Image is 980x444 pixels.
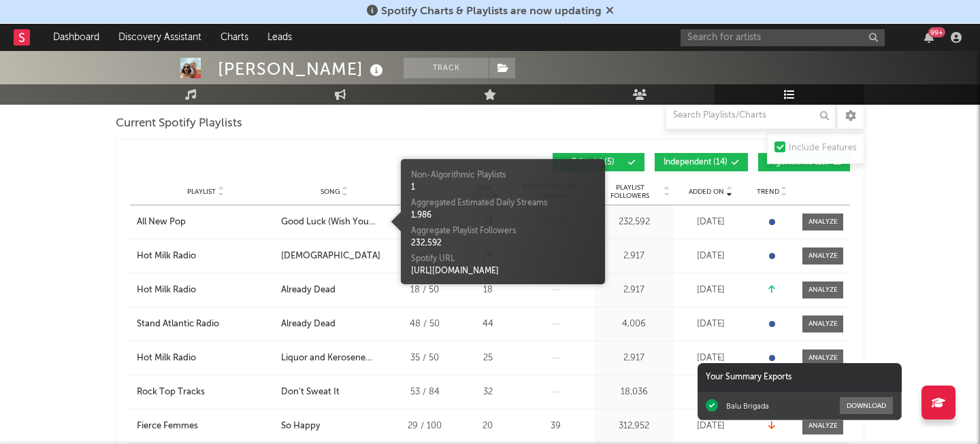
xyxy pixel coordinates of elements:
input: Search Playlists/Charts [666,102,836,129]
div: Aggregated Estimated Daily Streams [411,197,595,209]
a: Fierce Femmes [137,420,274,433]
div: [DATE] [676,420,745,433]
div: 44 [462,318,513,331]
a: Charts [211,24,258,51]
div: 2,917 [598,284,670,297]
div: [PERSON_NAME] [218,58,387,80]
div: 2,917 [598,250,670,263]
div: 312,952 [598,420,670,433]
span: Spotify Charts & Playlists are now updating [381,6,602,17]
div: Already Dead [281,284,336,297]
a: All New Pop [137,216,274,229]
div: 32 [462,386,513,399]
span: Current Spotify Playlists [116,116,242,132]
div: Non-Algorithmic Playlists [411,169,595,182]
div: 4,006 [598,318,670,331]
div: Your Summary Exports [698,363,902,392]
a: Rock Top Tracks [137,386,274,399]
div: Include Features [789,140,857,156]
span: Song [321,188,340,196]
a: [URL][DOMAIN_NAME] [411,267,499,275]
button: 99+ [924,32,934,43]
div: Hot Milk Radio [137,352,196,365]
div: Aggregate Playlist Followers [411,225,595,237]
div: Spotify URL [411,253,595,265]
span: Playlist Followers [598,184,661,200]
div: [DATE] [676,386,745,399]
div: 48 / 50 [394,318,455,331]
div: Stand Atlantic Radio [137,318,219,331]
button: Editorial(5) [553,153,644,171]
span: Playlist [187,188,216,196]
div: 1,986 [411,209,595,222]
div: 20 [462,420,513,433]
div: 25 [462,352,513,365]
a: Dashboard [44,24,109,51]
div: Don't Sweat It [281,386,340,399]
div: 28 / 50 [394,250,455,263]
a: Hot Milk Radio [137,352,274,365]
div: So Happy [281,420,321,433]
input: Search for artists [681,29,885,46]
div: 18 / 50 [394,284,455,297]
div: [DATE] [676,216,745,229]
a: Stand Atlantic Radio [137,318,274,331]
span: Independent ( 14 ) [664,158,728,167]
div: Already Dead [281,318,336,331]
a: Hot Milk Radio [137,284,274,297]
div: 232,592 [411,237,595,250]
div: [DEMOGRAPHIC_DATA] [281,250,380,263]
div: 39 [520,420,591,433]
div: [DATE] [676,250,745,263]
div: 18 [462,284,513,297]
a: Hot Milk Radio [137,250,274,263]
a: Leads [258,24,301,51]
span: Added On [689,188,724,196]
div: 18,036 [598,386,670,399]
button: Track [404,58,489,78]
button: Independent(14) [655,153,748,171]
button: Download [840,397,893,414]
div: Fierce Femmes [137,420,198,433]
div: 2,917 [598,352,670,365]
span: Editorial ( 5 ) [561,158,624,167]
div: 1 [411,182,595,194]
span: Trend [757,188,779,196]
div: Hot Milk Radio [137,250,196,263]
a: Discovery Assistant [109,24,211,51]
div: 29 / 100 [394,420,455,433]
div: 53 / 84 [394,386,455,399]
div: Hot Milk Radio [137,284,196,297]
div: Good Luck (Wish You Hell) [281,216,387,229]
div: [DATE] [676,318,745,331]
div: 99 + [928,27,945,37]
div: 35 / 50 [394,352,455,365]
div: All New Pop [137,216,186,229]
div: Rock Top Tracks [137,386,205,399]
div: 232,592 [598,216,670,229]
div: Liquor and Kerosene (feat. The [US_STATE]) [281,352,387,365]
span: Dismiss [606,6,614,17]
div: [DATE] [676,352,745,365]
div: [DATE] [676,284,745,297]
button: Algorithmic(13) [758,153,850,171]
div: Balu Brigada [726,401,769,411]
